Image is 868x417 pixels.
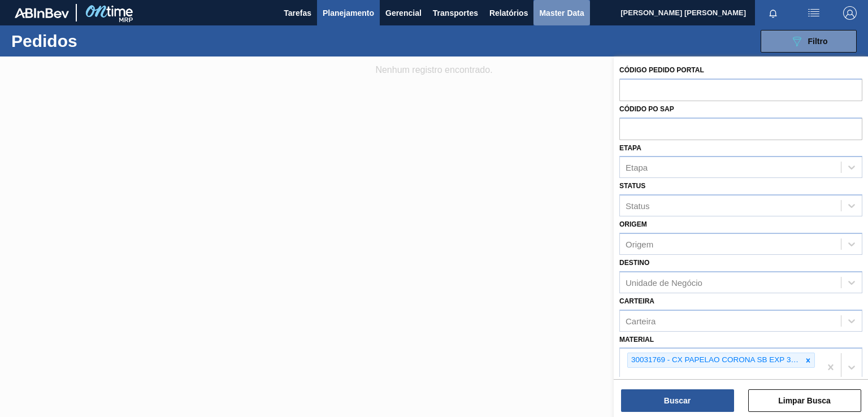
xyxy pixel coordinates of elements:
label: Códido PO SAP [619,105,674,113]
div: 30031769 - CX PAPELAO CORONA SB EXP 330 C6 NIV24 [628,353,802,367]
div: Status [626,201,650,211]
label: Destino [619,259,649,267]
span: Gerencial [385,6,422,20]
button: Filtro [761,30,857,53]
label: Status [619,182,645,190]
label: Código Pedido Portal [619,66,704,74]
span: Planejamento [323,6,374,20]
span: Transportes [433,6,478,20]
img: Logout [843,6,857,20]
span: Tarefas [284,6,311,20]
label: Origem [619,220,647,228]
img: TNhmsLtSVTkK8tSr43FrP2fwEKptu5GPRR3wAAAABJRU5ErkJggg== [15,8,69,18]
span: Filtro [808,37,828,46]
label: Material [619,336,654,344]
div: Etapa [626,163,648,172]
div: Unidade de Negócio [626,277,702,287]
button: Notificações [755,5,791,21]
h1: Pedidos [11,34,173,47]
label: Carteira [619,297,654,305]
span: Master Data [539,6,584,20]
img: userActions [807,6,821,20]
span: Relatórios [489,6,528,20]
label: Etapa [619,144,641,152]
div: Carteira [626,316,656,325]
div: Origem [626,239,653,249]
